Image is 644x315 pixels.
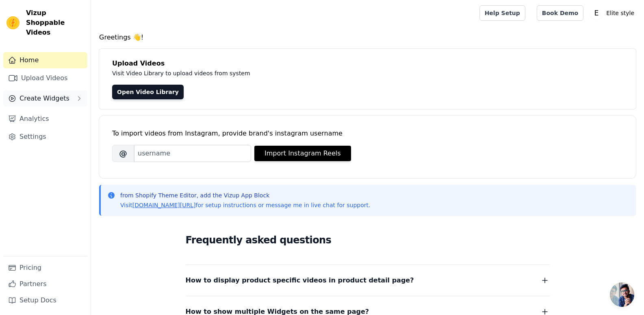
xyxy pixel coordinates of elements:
[254,146,351,161] button: Import Instagram Reels
[3,70,87,86] a: Upload Videos
[132,202,196,208] a: [DOMAIN_NAME][URL]
[603,6,637,20] p: Elite style
[3,111,87,127] a: Analytics
[112,59,623,68] h4: Upload Videos
[112,68,476,78] p: Visit Video Library to upload videos from system
[112,85,184,99] a: Open Video Library
[26,8,84,37] span: Vizup Shoppable Videos
[479,5,525,21] a: Help Setup
[120,201,370,209] p: Visit for setup instructions or message me in live chat for support.
[120,191,370,199] p: from Shopify Theme Editor, add the Vizup App Block
[186,232,550,248] h2: Frequently asked questions
[3,292,87,308] a: Setup Docs
[594,9,599,17] text: E
[610,282,634,307] a: Open chat
[134,145,251,162] input: username
[20,94,69,103] span: Create Widgets
[3,129,87,145] a: Settings
[3,52,87,68] a: Home
[3,90,87,107] button: Create Widgets
[7,16,20,29] img: Vizup
[186,275,414,286] span: How to display product specific videos in product detail page?
[112,145,134,162] span: @
[590,6,637,20] button: E Elite style
[3,260,87,276] a: Pricing
[3,276,87,292] a: Partners
[112,129,623,138] div: To import videos from Instagram, provide brand's instagram username
[99,33,636,42] h4: Greetings 👋!
[186,275,550,286] button: How to display product specific videos in product detail page?
[537,5,583,21] a: Book Demo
